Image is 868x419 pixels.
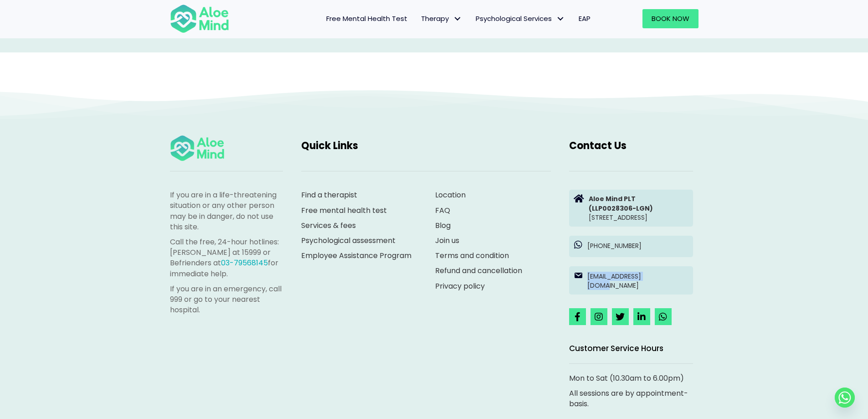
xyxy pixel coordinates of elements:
a: Join us [435,235,459,246]
span: Therapy: submenu [451,12,464,26]
span: Therapy [421,14,462,23]
strong: (LLP0028306-LGN) [589,204,653,213]
p: Call the free, 24-hour hotlines: [PERSON_NAME] at 15999 or Befrienders at for immediate help. [170,237,283,279]
a: Psychological ServicesPsychological Services: submenu [469,9,572,28]
p: If you are in a life-threatening situation or any other person may be in danger, do not use this ... [170,190,283,232]
a: TherapyTherapy: submenu [414,9,469,28]
a: Free mental health test [301,205,387,216]
a: Services & fees [301,220,356,231]
img: Aloe mind Logo [170,4,229,34]
img: Aloe mind Logo [170,134,225,162]
a: Find a therapist [301,190,357,200]
a: FAQ [435,205,450,216]
a: Privacy policy [435,281,485,291]
a: Refund and cancellation [435,265,522,276]
nav: Menu [241,9,597,28]
span: Free Mental Health Test [326,14,407,23]
span: Quick Links [301,139,358,153]
a: Blog [435,220,451,231]
span: Book Now [652,14,689,23]
a: Psychological assessment [301,235,395,246]
a: 03-79568145 [221,258,268,268]
p: All sessions are by appointment-basis. [569,388,693,409]
p: [STREET_ADDRESS] [589,194,688,222]
a: Terms and condition [435,250,509,261]
a: Location [435,190,466,200]
p: [EMAIL_ADDRESS][DOMAIN_NAME] [587,272,688,290]
a: Free Mental Health Test [319,9,414,28]
p: Mon to Sat (10.30am to 6.00pm) [569,373,693,383]
p: If you are in an emergency, call 999 or go to your nearest hospital. [170,284,283,316]
a: Aloe Mind PLT(LLP0028306-LGN)[STREET_ADDRESS] [569,190,693,227]
a: [EMAIL_ADDRESS][DOMAIN_NAME] [569,266,693,295]
a: Whatsapp [835,388,855,408]
span: Contact Us [569,139,627,153]
a: Book Now [642,9,699,28]
span: Psychological Services [476,14,565,23]
a: EAP [572,9,597,28]
span: Psychological Services: submenu [554,12,567,26]
span: Customer Service Hours [569,343,663,354]
a: [PHONE_NUMBER] [569,236,693,257]
a: Employee Assistance Program [301,250,411,261]
p: [PHONE_NUMBER] [587,241,688,250]
strong: Aloe Mind PLT [589,194,636,203]
span: EAP [579,14,591,23]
